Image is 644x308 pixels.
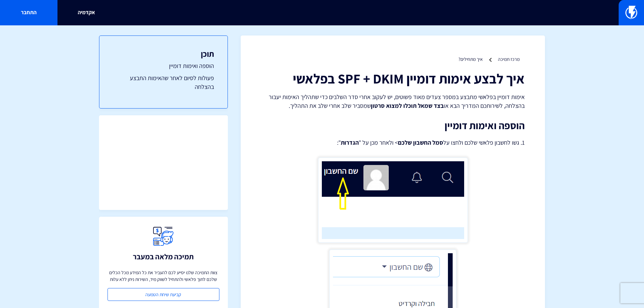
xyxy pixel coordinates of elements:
p: 1. גשו לחשבון פלאשי שלכם ולחצו על > ולאחר מכן על " ": [261,138,525,147]
strong: בצד שמאל תוכלו למצוא סרטון [371,102,444,110]
a: הוספה ואימות דומיין [113,62,214,70]
a: פעולות לסיום לאחר שהאימות התבצע בהצלחה [113,74,214,91]
strong: סמל החשבון שלכם [398,139,443,146]
h3: תמיכה מלאה במעבר [133,253,194,261]
a: קביעת שיחת הטמעה [108,288,219,301]
input: חיפוש מהיר... [170,5,474,21]
a: איך מתחילים? [458,56,483,62]
p: צוות התמיכה שלנו יסייע לכם להעביר את כל המידע מכל הכלים שלכם לתוך פלאשי ולהתחיל לשווק מיד, השירות... [108,269,219,283]
a: מרכז תמיכה [498,56,520,62]
h2: הוספה ואימות דומיין [261,120,525,131]
h3: תוכן [113,49,214,58]
h1: איך לבצע אימות דומיין SPF + DKIM בפלאשי [261,71,525,86]
p: אימות דומיין בפלאשי מתבצע במספר צעדים מאוד פשוטים, יש לעקוב אחרי סדר השלבים כדי שתהליך האימות יעב... [261,93,525,110]
strong: הגדרות [341,139,359,146]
